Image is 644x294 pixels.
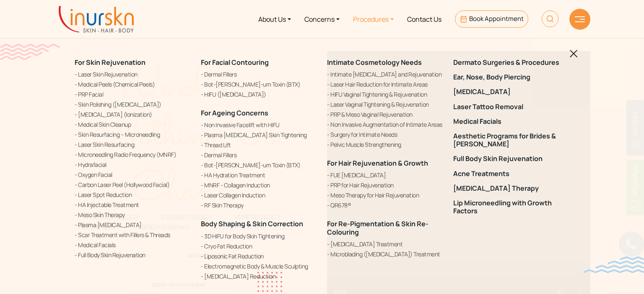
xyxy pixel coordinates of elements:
[201,171,317,179] a: HA Hydration Treatment
[327,171,443,179] a: FUE [MEDICAL_DATA]
[201,120,317,129] a: Non Invasive Facelift with HIFU
[453,88,569,96] a: [MEDICAL_DATA]
[201,108,268,118] a: For Ageing Concerns
[75,110,191,119] a: [MEDICAL_DATA] (Ionization)
[201,80,317,89] a: Bot-[PERSON_NAME]-um Toxin (BTX)
[201,272,317,281] a: [MEDICAL_DATA] Reduction
[75,160,191,169] a: Hydrafacial
[327,100,443,109] a: Laser Vaginal Tightening & Rejuvenation
[75,220,191,229] a: Plasma [MEDICAL_DATA]
[327,140,443,149] a: Pelvic Muscle Strengthening
[75,150,191,159] a: Microneedling Radio Frequency (MNRF)
[201,252,317,261] a: Liposonic Fat Reduction
[75,210,191,219] a: Meso Skin Therapy
[201,58,269,67] a: For Facial Contouring
[453,170,569,178] a: Acne Treatments
[75,80,191,89] a: Medical Peels (Chemical Peels)
[201,219,303,228] a: Body Shaping & Skin Correction
[327,191,443,199] a: Meso Therapy for Hair Rejuvenation
[201,151,317,159] a: Dermal Fillers
[201,141,317,149] a: Thread Lift
[201,130,317,139] a: Plasma [MEDICAL_DATA] Skin Tightening
[75,190,191,199] a: Laser Spot Reduction
[327,120,443,129] a: Non Invasive Augmentation of Intimate Areas
[327,219,428,236] a: For Re-Pigmentation & Skin Re-Colouring
[201,161,317,169] a: Bot-[PERSON_NAME]-um Toxin (BTX)
[201,262,317,271] a: Electromagnetic Body & Muscle Sculpting
[453,132,569,148] a: Aesthetic Programs for Brides & [PERSON_NAME]
[201,70,317,79] a: Dermal Fillers
[75,230,191,239] a: Scar Treatment with Fillers & Threads
[201,232,317,240] a: 3D HIFU for Body Skin Tightening
[75,58,145,67] a: For Skin Rejuvenation
[453,155,569,163] a: Full Body Skin Rejuvenation
[298,3,346,35] a: Concerns
[201,242,317,251] a: Cryo Fat Reduction
[75,251,191,259] a: Full Body Skin Rejuvenation
[327,159,428,168] a: For Hair Rejuvenation & Growth
[75,70,191,79] a: Laser Skin Rejuvenation
[570,50,578,58] img: blackclosed
[201,181,317,189] a: MNRF - Collagen Induction
[252,3,298,35] a: About Us
[327,240,443,248] a: [MEDICAL_DATA] Treatment
[327,130,443,139] a: Surgery for Intimate Needs
[201,201,317,210] a: RF Skin Therapy
[327,90,443,99] a: HIFU Vaginal Tightening & Rejuvenation
[75,240,191,249] a: Medical Facials
[201,90,317,99] a: HIFU ([MEDICAL_DATA])
[75,170,191,179] a: Oxygen Facial
[455,10,528,28] a: Book Appointment
[75,180,191,189] a: Carbon Laser Peel (Hollywood Facial)
[75,120,191,129] a: Medical Skin Cleanup
[59,6,134,33] img: inurskn-logo
[542,10,558,27] img: HeaderSearch
[584,256,644,273] img: bluewave
[453,103,569,111] a: Laser Tattoo Removal
[453,59,569,66] a: Dermato Surgeries & Procedures
[327,58,422,67] a: Intimate Cosmetology Needs
[327,110,443,119] a: PRP & Meso Vaginal Rejuvenation
[453,199,569,215] a: Lip Microneedling with Growth Factors
[327,250,443,258] a: Microblading ([MEDICAL_DATA]) Treatment
[201,191,317,199] a: Laser Collagen Induction
[327,181,443,189] a: PRP for Hair Rejuvenation
[346,3,400,35] a: Procedures
[453,118,569,125] a: Medical Facials
[327,201,443,210] a: QR678®
[469,14,524,23] span: Book Appointment
[75,130,191,139] a: Skin Resurfacing – Microneedling
[75,90,191,99] a: PRP Facial
[453,73,569,81] a: Ear, Nose, Body Piercing
[327,70,443,79] a: Intimate [MEDICAL_DATA] and Rejuvenation
[400,3,448,35] a: Contact Us
[75,100,191,109] a: Skin Polishing ([MEDICAL_DATA])
[75,200,191,209] a: HA Injectable Treatment
[327,80,443,89] a: Laser Hair Reduction for Intimate Areas
[575,16,585,22] img: hamLine.svg
[75,140,191,149] a: Laser Skin Resurfacing
[453,184,569,192] a: [MEDICAL_DATA] Therapy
